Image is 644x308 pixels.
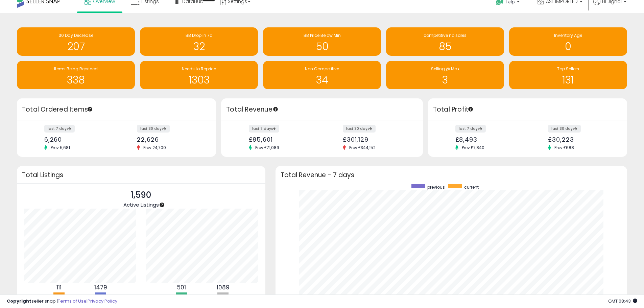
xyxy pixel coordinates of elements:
[389,41,501,52] h1: 85
[137,125,170,133] label: last 30 days
[140,27,258,56] a: BB Drop in 7d 32
[249,125,279,133] label: last 7 days
[22,105,211,114] h3: Total Ordered Items
[140,145,169,150] span: Prev: 24,700
[252,145,283,150] span: Prev: £71,089
[44,125,75,133] label: last 7 days
[263,27,381,56] a: BB Price Below Min 50
[22,172,260,177] h3: Total Listings
[177,283,186,291] b: 501
[56,283,62,291] b: 111
[20,41,132,52] h1: 207
[140,61,258,89] a: Needs to Reprice 1303
[266,41,378,52] h1: 50
[217,283,230,291] b: 1089
[464,184,479,190] span: current
[88,298,117,304] a: Privacy Policy
[59,32,93,38] span: 30 Day Decrease
[54,66,98,72] span: Items Being Repriced
[554,32,582,38] span: Inventory Age
[47,145,73,150] span: Prev: 5,681
[548,125,581,133] label: last 30 days
[44,136,112,143] div: 6,260
[17,61,135,89] a: Items Being Repriced 338
[249,136,317,143] div: £85,601
[266,74,378,86] h1: 34
[226,105,418,114] h3: Total Revenue
[343,136,411,143] div: £301,129
[7,298,31,304] strong: Copyright
[427,184,445,190] span: previous
[548,136,615,143] div: £30,223
[272,106,279,112] div: Tooltip anchor
[455,136,523,143] div: £8,493
[346,145,379,150] span: Prev: £344,152
[433,105,622,114] h3: Total Profit
[343,125,376,133] label: last 30 days
[143,74,255,86] h1: 1303
[386,61,504,89] a: Selling @ Max 3
[458,145,488,150] span: Prev: £7,840
[386,27,504,56] a: competitive no sales 85
[509,27,627,56] a: Inventory Age 0
[557,66,579,72] span: Top Sellers
[137,136,204,143] div: 22,626
[7,298,117,305] div: seller snap | |
[123,201,159,208] span: Active Listings
[58,298,87,304] a: Terms of Use
[431,66,459,72] span: Selling @ Max
[143,41,255,52] h1: 32
[512,41,624,52] h1: 0
[20,74,132,86] h1: 338
[512,74,624,86] h1: 131
[608,298,637,304] span: 2025-09-9 08:43 GMT
[468,106,474,112] div: Tooltip anchor
[159,202,165,208] div: Tooltip anchor
[455,125,486,133] label: last 7 days
[304,32,341,38] span: BB Price Below Min
[509,61,627,89] a: Top Sellers 131
[263,61,381,89] a: Non Competitive 34
[182,66,216,72] span: Needs to Reprice
[186,32,213,38] span: BB Drop in 7d
[305,66,339,72] span: Non Competitive
[94,283,107,291] b: 1479
[87,106,93,112] div: Tooltip anchor
[281,172,622,177] h3: Total Revenue - 7 days
[551,145,577,150] span: Prev: £688
[389,74,501,86] h1: 3
[123,189,159,202] p: 1,590
[17,27,135,56] a: 30 Day Decrease 207
[424,32,467,38] span: competitive no sales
